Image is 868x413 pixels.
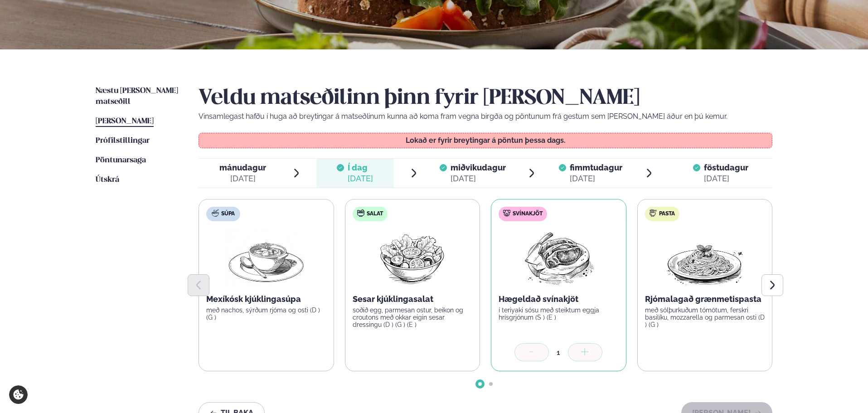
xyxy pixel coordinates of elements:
a: Prófílstillingar [96,136,150,146]
p: með nachos, sýrðum rjóma og osti (D ) (G ) [206,306,326,321]
span: Svínakjöt [513,210,543,218]
a: Pöntunarsaga [96,155,146,166]
img: pork.svg [503,209,510,217]
span: Pasta [659,210,675,218]
span: Súpa [221,210,235,218]
h2: Veldu matseðilinn þinn fyrir [PERSON_NAME] [199,86,772,111]
p: Vinsamlegast hafðu í huga að breytingar á matseðlinum kunna að koma fram vegna birgða og pöntunum... [199,111,772,122]
p: Mexíkósk kjúklingasúpa [206,294,326,305]
span: Prófílstillingar [96,137,150,145]
p: soðið egg, parmesan ostur, beikon og croutons með okkar eigin sesar dressingu (D ) (G ) (E ) [353,306,473,328]
img: pasta.svg [650,209,657,217]
img: Soup.png [226,228,306,287]
img: salad.svg [357,209,364,217]
a: Útskrá [96,175,119,185]
img: Pork-Meat.png [519,228,599,287]
img: soup.svg [212,209,219,217]
div: [DATE] [348,173,373,184]
span: Í dag [348,162,373,173]
p: í teriyaki sósu með steiktum eggja hrísgrjónum (S ) (E ) [499,306,619,321]
span: Go to slide 2 [489,382,493,386]
span: mánudagur [219,163,266,172]
a: [PERSON_NAME] [96,116,154,127]
div: [DATE] [451,173,506,184]
a: Næstu [PERSON_NAME] matseðill [96,86,180,107]
span: föstudagur [704,163,748,172]
span: [PERSON_NAME] [96,117,154,125]
p: Lokað er fyrir breytingar á pöntun þessa dags. [208,137,763,144]
span: miðvikudagur [451,163,506,172]
p: Sesar kjúklingasalat [353,294,473,305]
img: Salad.png [372,228,452,287]
img: Spagetti.png [665,228,745,287]
div: 1 [549,347,568,358]
div: [DATE] [570,173,622,184]
span: Pöntunarsaga [96,156,146,164]
button: Next slide [761,274,783,296]
div: [DATE] [219,173,266,184]
span: Næstu [PERSON_NAME] matseðill [96,87,178,106]
a: Cookie settings [9,385,28,404]
div: [DATE] [704,173,748,184]
p: Hægeldað svínakjöt [499,294,619,305]
span: Útskrá [96,176,119,184]
span: Go to slide 1 [478,382,482,386]
span: fimmtudagur [570,163,622,172]
p: Rjómalagað grænmetispasta [645,294,765,305]
p: með sólþurkuðum tómötum, ferskri basilíku, mozzarella og parmesan osti (D ) (G ) [645,306,765,328]
button: Previous slide [188,274,209,296]
span: Salat [367,210,383,218]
